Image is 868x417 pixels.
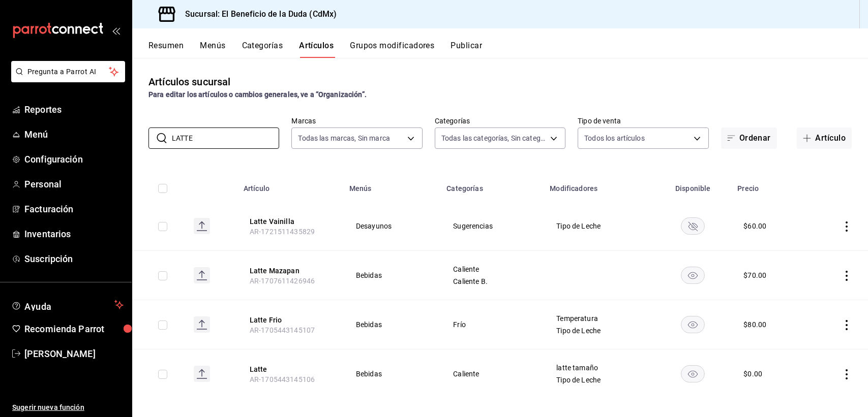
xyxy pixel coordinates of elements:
[24,127,124,141] span: Menú
[842,221,852,232] button: actions
[842,369,852,379] button: actions
[356,321,428,328] span: Bebidas
[11,61,125,82] button: Pregunta a Parrot AI
[584,133,645,143] span: Todos los artículos
[556,315,642,322] span: Temperatura
[148,41,868,58] div: navigation tabs
[177,8,337,20] h3: Sucursal: El Beneficio de la Duda (CdMx)
[435,117,565,124] label: Categorías
[12,402,124,413] span: Sugerir nueva función
[721,127,777,149] button: Ordenar
[24,227,124,241] span: Inventarios
[250,364,331,374] button: edit-product-location
[24,177,124,191] span: Personal
[250,266,331,276] button: edit-product-location
[743,221,766,231] div: $ 60.00
[112,26,120,35] button: open_drawer_menu
[250,326,315,334] span: AR-1705443145107
[842,271,852,281] button: actions
[556,222,642,230] span: Tipo de Leche
[440,169,544,202] th: Categorías
[556,364,642,371] span: latte tamaño
[24,202,124,216] span: Facturación
[743,369,762,379] div: $ 0.00
[797,127,852,149] button: Artículo
[148,41,184,58] button: Resumen
[250,375,315,383] span: AR-1705443145106
[556,376,642,383] span: Tipo de Leche
[556,327,642,334] span: Tipo de Leche
[299,41,334,58] button: Artículos
[298,133,390,143] span: Todas las marcas, Sin marca
[356,370,428,377] span: Bebidas
[291,117,422,124] label: Marcas
[24,347,124,361] span: [PERSON_NAME]
[343,169,440,202] th: Menús
[148,74,230,89] div: Artículos sucursal
[242,41,283,58] button: Categorías
[24,252,124,266] span: Suscripción
[453,370,531,377] span: Caliente
[356,272,428,279] span: Bebidas
[441,133,547,143] span: Todas las categorías, Sin categoría
[27,67,109,77] span: Pregunta a Parrot AI
[200,41,225,58] button: Menús
[250,228,315,236] span: AR-1721511435829
[731,169,806,202] th: Precio
[743,319,766,330] div: $ 80.00
[681,316,705,333] button: availability-product
[681,217,705,235] button: availability-product
[743,270,766,280] div: $ 70.00
[250,277,315,285] span: AR-1707611426946
[842,320,852,330] button: actions
[453,266,531,273] span: Caliente
[453,278,531,285] span: Caliente B.
[250,216,331,227] button: edit-product-location
[172,128,279,148] input: Buscar artículo
[350,41,434,58] button: Grupos modificadores
[453,222,531,230] span: Sugerencias
[7,74,125,84] a: Pregunta a Parrot AI
[451,41,482,58] button: Publicar
[148,90,367,99] strong: Para editar los artículos o cambios generales, ve a “Organización”.
[681,267,705,284] button: availability-product
[250,315,331,325] button: edit-product-location
[356,222,428,230] span: Desayunos
[24,322,124,336] span: Recomienda Parrot
[578,117,708,124] label: Tipo de venta
[237,169,343,202] th: Artículo
[681,365,705,382] button: availability-product
[24,152,124,166] span: Configuración
[453,321,531,328] span: Frío
[24,103,124,116] span: Reportes
[544,169,654,202] th: Modificadores
[24,299,110,311] span: Ayuda
[654,169,731,202] th: Disponible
